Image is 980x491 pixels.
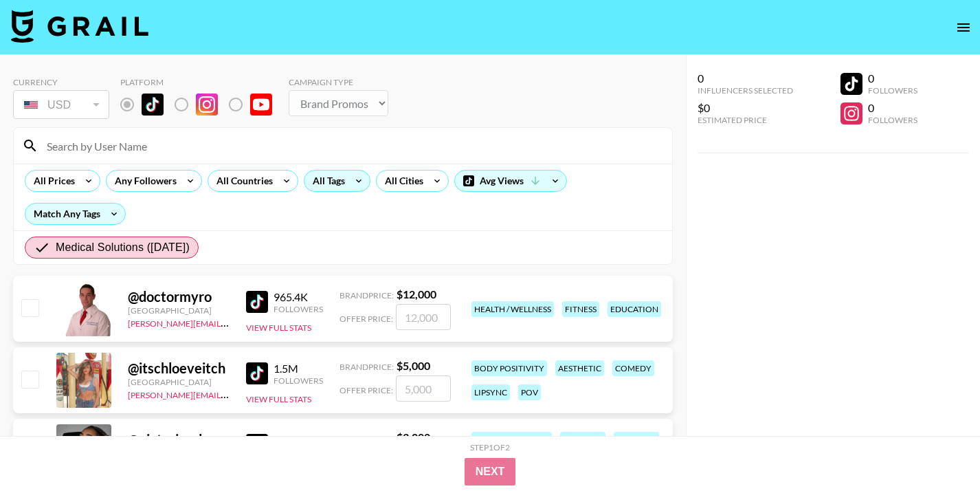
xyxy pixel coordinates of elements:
div: lipsync [471,384,510,400]
div: health / wellness [471,301,554,317]
div: Platform [120,77,283,87]
div: All Countries [208,171,276,191]
div: 1.5M [274,362,323,375]
div: [GEOGRAPHIC_DATA] [128,377,230,387]
div: body positivity [471,360,547,376]
strong: $ 3,000 [397,430,430,444]
div: All Cities [377,171,426,191]
button: Next [465,458,516,485]
div: Step 1 of 2 [470,442,510,452]
a: [PERSON_NAME][EMAIL_ADDRESS][DOMAIN_NAME] [128,387,331,400]
div: @ doctormyro [128,288,230,305]
span: Offer Price: [339,314,393,324]
iframe: Drift Widget Chat Controller [911,422,964,474]
div: 0 [868,72,917,85]
div: Estimated Price [698,115,793,125]
div: USD [16,93,107,117]
span: Offer Price: [339,385,393,395]
div: makeup & beauty [471,432,552,448]
div: @ itschloeveitch [128,360,230,377]
strong: $ 5,000 [397,359,430,372]
input: Search by User Name [38,135,664,157]
strong: $ 12,000 [397,287,436,301]
div: pov [518,384,541,400]
input: 5,000 [396,375,451,402]
img: Grail Talent [11,10,148,43]
div: Currency [13,77,109,87]
div: Avg Views [455,171,566,191]
div: 0 [698,72,793,85]
a: [PERSON_NAME][EMAIL_ADDRESS][PERSON_NAME][DOMAIN_NAME] [128,316,397,329]
img: Instagram [196,94,218,116]
button: open drawer [950,14,977,41]
div: Match Any Tags [25,204,125,224]
div: lifestyle [560,432,605,448]
div: Followers [868,115,917,125]
button: View Full Stats [246,323,311,333]
div: comedy [612,360,654,376]
div: Any Followers [107,171,179,191]
div: All Prices [25,171,78,191]
div: Influencers Selected [698,85,793,96]
img: TikTok [246,434,268,456]
div: $0 [698,101,793,115]
span: Brand Price: [339,290,394,301]
img: TikTok [246,362,268,384]
div: Followers [868,85,917,96]
div: fitness [562,301,599,317]
div: [GEOGRAPHIC_DATA] [128,305,230,316]
img: TikTok [142,94,164,116]
div: education [608,301,661,317]
div: All Tags [304,171,348,191]
div: @ victoriasalazarf [128,431,230,448]
input: 12,000 [396,304,451,330]
span: Medical Solutions ([DATE]) [56,239,190,256]
div: Followers [274,304,323,314]
div: Campaign Type [289,77,388,87]
img: TikTok [246,291,268,313]
span: Brand Price: [339,362,394,372]
span: Brand Price: [339,433,394,444]
div: aesthetic [555,360,604,376]
button: View Full Stats [246,394,311,404]
div: 0 [868,101,917,115]
div: List locked to TikTok. [120,90,283,119]
img: YouTube [250,94,272,116]
div: Followers [274,375,323,386]
div: 965.4K [274,290,323,304]
div: skincare [614,432,659,448]
div: Currency is locked to USD [13,87,109,122]
div: 531.7K [274,433,323,447]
